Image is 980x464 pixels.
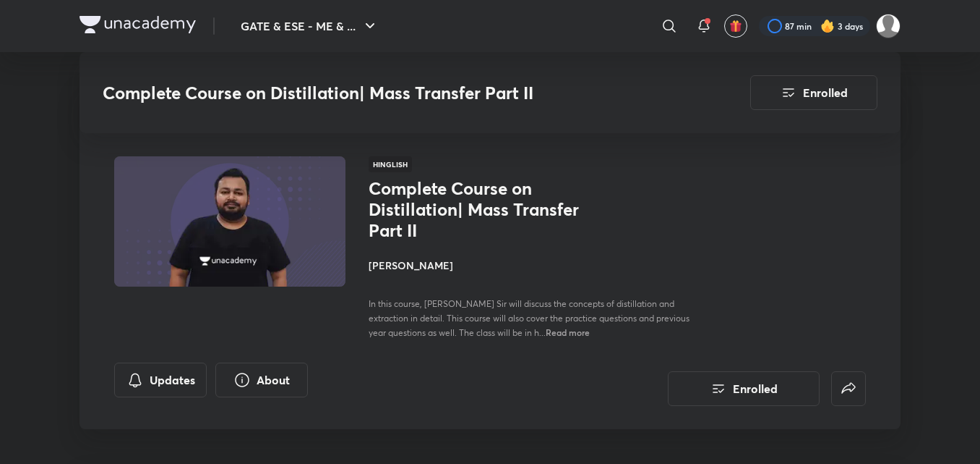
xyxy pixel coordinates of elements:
img: pradhap B [876,14,901,38]
button: avatar [724,14,747,38]
span: Read more [546,326,590,338]
img: Thumbnail [112,155,348,288]
h4: [PERSON_NAME] [369,258,692,273]
button: About [215,363,308,397]
img: streak [820,19,835,33]
button: Enrolled [750,75,877,110]
h3: Complete Course on Distillation| Mass Transfer Part II [103,83,669,104]
span: Hinglish [369,156,412,172]
a: Company Logo [79,16,196,37]
img: avatar [729,20,742,33]
button: Updates [114,363,207,397]
span: In this course, [PERSON_NAME] Sir will discuss the concepts of distillation and extraction in det... [369,298,689,338]
img: Company Logo [79,16,196,33]
button: Enrolled [668,371,820,406]
button: false [831,371,866,406]
h1: Complete Course on Distillation| Mass Transfer Part II [369,178,605,240]
button: GATE & ESE - ME & ... [232,12,387,41]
